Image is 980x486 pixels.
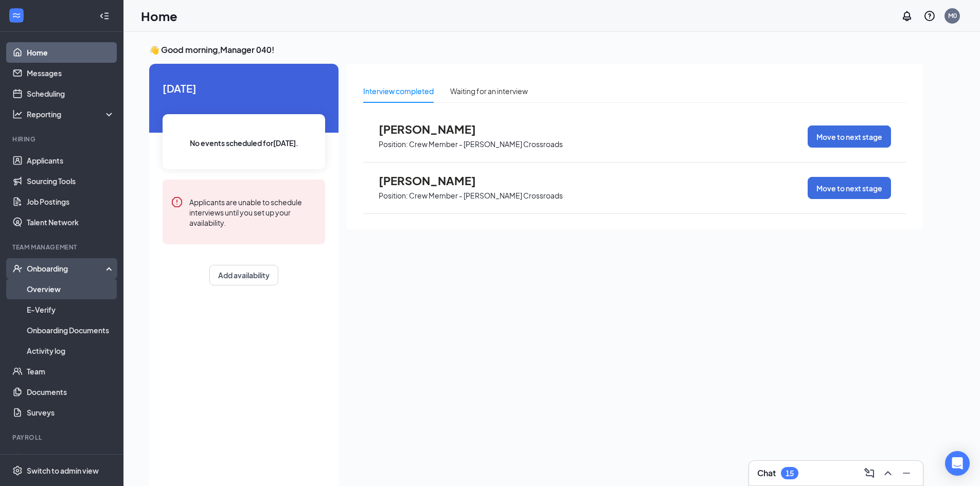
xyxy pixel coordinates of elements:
a: Talent Network [27,212,115,232]
a: Documents [27,382,115,402]
a: Scheduling [27,83,115,104]
a: E-Verify [27,299,115,320]
span: [DATE] [163,80,325,96]
button: Move to next stage [808,125,891,148]
a: Activity log [27,340,115,361]
a: Team [27,361,115,382]
a: Surveys [27,402,115,423]
a: Onboarding Documents [27,320,115,340]
span: No events scheduled for [DATE] . [190,137,298,149]
div: 15 [786,469,794,478]
svg: Analysis [12,109,23,119]
div: Open Intercom Messenger [945,451,970,476]
div: Team Management [12,243,113,251]
a: Overview [27,279,115,299]
svg: Settings [12,465,23,476]
svg: Error [171,196,183,208]
button: Minimize [898,465,915,481]
svg: Notifications [901,10,913,22]
svg: ChevronUp [882,467,894,479]
p: Crew Member - [PERSON_NAME] Crossroads [409,191,563,201]
a: Home [27,42,115,63]
button: Add availability [209,265,278,285]
div: M0 [948,11,957,20]
svg: ComposeMessage [863,467,876,479]
svg: Minimize [900,467,913,479]
button: ComposeMessage [861,465,878,481]
a: Messages [27,63,115,83]
a: Job Postings [27,191,115,212]
div: Waiting for an interview [450,85,528,97]
svg: WorkstreamLogo [11,10,22,21]
button: ChevronUp [880,465,896,481]
p: Position: [379,139,408,149]
a: PayrollCrown [27,448,115,469]
p: Crew Member - [PERSON_NAME] Crossroads [409,139,563,149]
h1: Home [141,7,177,25]
div: Applicants are unable to schedule interviews until you set up your availability. [189,196,317,228]
a: Sourcing Tools [27,171,115,191]
p: Position: [379,191,408,201]
div: Hiring [12,135,113,143]
svg: QuestionInfo [923,10,936,22]
h3: 👋 Good morning, Manager 040 ! [149,44,923,56]
div: Switch to admin view [27,465,99,476]
h3: Chat [757,467,776,479]
svg: UserCheck [12,263,23,274]
span: [PERSON_NAME] [379,174,492,187]
a: Applicants [27,150,115,171]
div: Reporting [27,109,115,119]
div: Interview completed [363,85,434,97]
span: [PERSON_NAME] [379,122,492,136]
div: Payroll [12,433,113,442]
div: Onboarding [27,263,106,274]
svg: Collapse [99,11,110,21]
button: Move to next stage [808,177,891,199]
